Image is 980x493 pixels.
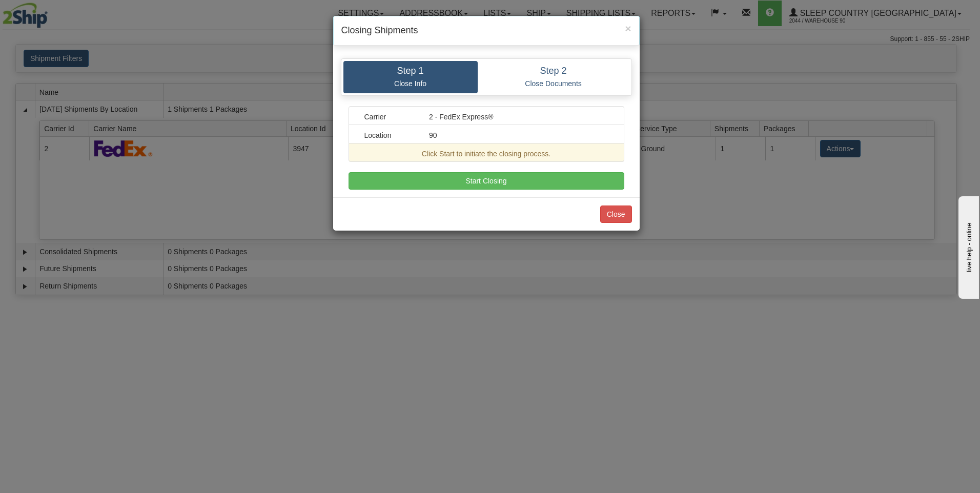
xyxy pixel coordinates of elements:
h4: Step 2 [485,66,622,76]
div: 2 - FedEx Express® [421,112,616,122]
button: Close [625,23,631,34]
p: Close Documents [485,79,622,88]
div: Click Start to initiate the closing process. [357,149,616,159]
div: live help - online [8,9,95,16]
div: Carrier [357,112,422,122]
iframe: chat widget [956,194,979,299]
p: Close Info [351,79,470,88]
span: × [625,23,631,34]
div: Location [357,130,422,140]
button: Start Closing [349,172,624,190]
a: Step 1 Close Info [343,61,478,93]
div: 90 [421,130,616,140]
h4: Step 1 [351,66,470,76]
h4: Closing Shipments [341,24,631,37]
a: Step 2 Close Documents [478,61,629,93]
button: Close [600,206,632,223]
